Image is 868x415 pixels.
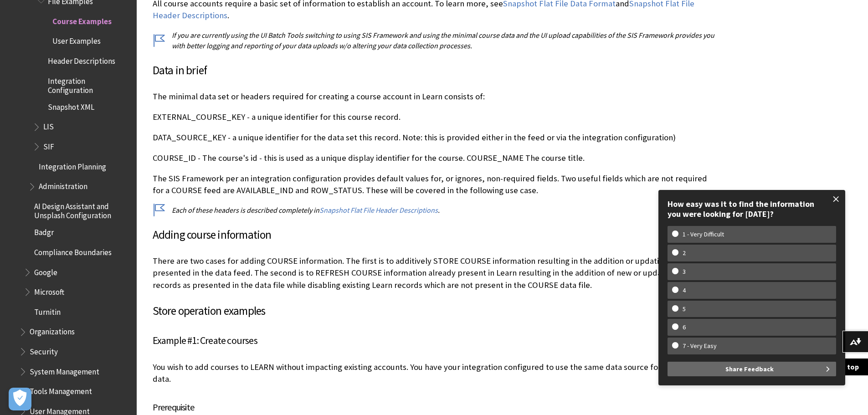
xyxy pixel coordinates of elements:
span: Compliance Boundaries [34,245,112,257]
span: Course Examples [52,14,112,26]
w-span: 4 [672,287,696,294]
span: Tools Management [30,384,92,396]
h3: Adding course information [153,226,718,244]
w-span: 7 - Very Easy [672,342,727,350]
span: Security [30,344,58,356]
span: LIS [43,119,54,132]
span: Integration Configuration [48,73,130,95]
p: If you are currently using the UI Batch Tools switching to using SIS Framework and using the mini... [153,30,718,51]
span: Snapshot XML [48,99,94,112]
w-span: 6 [672,323,696,331]
div: How easy was it to find the information you were looking for [DATE]? [668,199,836,219]
span: SIF [43,139,54,151]
p: There are two cases for adding COURSE information. The first is to additively STORE COURSE inform... [153,255,718,291]
span: AI Design Assistant and Unsplash Configuration [34,199,130,220]
span: System Management [30,364,99,376]
h4: Example #1: Create courses [153,333,718,348]
span: Share Feedback [725,362,774,376]
p: EXTERNAL_COURSE_KEY - a unique identifier for this course record. [153,111,718,123]
w-span: 2 [672,249,696,257]
span: Administration [39,179,87,191]
span: User Examples [52,34,101,46]
span: Badgr [34,225,54,237]
span: Turnitin [34,304,61,317]
span: Organizations [30,324,75,337]
w-span: 5 [672,305,696,313]
span: Microsoft [34,284,64,297]
a: Snapshot Flat File Header Descriptions [319,205,438,215]
p: Each of these headers is described completely in . [153,205,718,215]
h5: Prerequisite [153,400,718,414]
button: Open Preferences [9,388,31,410]
h3: Data in brief [153,62,718,79]
p: COURSE_ID - The course's id - this is used as a unique display identifier for the course. COURSE_... [153,152,718,164]
button: Share Feedback [668,362,836,376]
w-span: 1 - Very Difficult [672,231,734,238]
p: The SIS Framework per an integration configuration provides default values for, or ignores, non-r... [153,173,718,196]
h3: Store operation examples [153,302,718,320]
p: The minimal data set or headers required for creating a course account in Learn consists of: [153,91,718,102]
w-span: 3 [672,268,696,276]
p: DATA_SOURCE_KEY - a unique identifier for the data set this record. Note: this is provided either... [153,132,718,143]
p: You wish to add courses to LEARN without impacting existing accounts. You have your integration c... [153,361,718,385]
span: Google [34,265,57,277]
span: Header Descriptions [48,53,115,66]
span: Integration Planning [39,159,106,171]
